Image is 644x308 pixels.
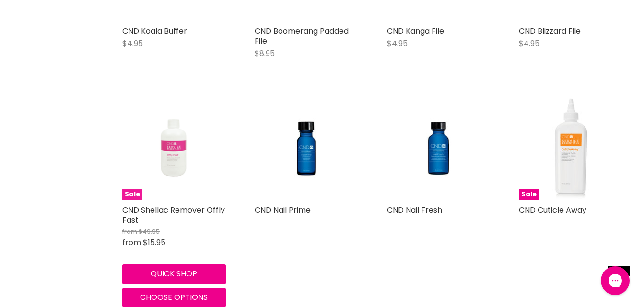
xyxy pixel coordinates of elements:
span: $4.95 [519,38,539,49]
span: Choose options [140,292,208,303]
iframe: Gorgias live chat messenger [596,263,634,298]
a: CND Koala Buffer [122,25,187,36]
span: from [122,237,141,248]
span: Sale [122,189,142,200]
img: CND Cuticle Away [519,96,622,200]
img: CND Nail Prime [272,96,341,200]
a: CND Nail Fresh [387,204,442,215]
span: $15.95 [143,237,165,248]
a: CND Shellac Remover Offly Fast [122,204,225,225]
button: Quick shop [122,264,226,284]
a: CND Nail Prime [255,96,358,200]
button: Choose options [122,288,226,307]
span: from [122,227,137,236]
span: $4.95 [122,38,143,49]
a: CND Cuticle AwaySale [519,96,622,200]
a: CND Nail Prime [255,204,311,215]
a: CND Cuticle Away [519,204,586,215]
a: CND Boomerang Padded File [255,25,349,47]
a: CND Nail Fresh [387,96,491,200]
a: CND Shellac Remover Offly FastSale [122,96,226,200]
span: $49.95 [139,227,160,236]
img: CND Shellac Remover Offly Fast [140,96,209,200]
span: $8.95 [255,48,275,59]
a: CND Blizzard File [519,25,581,36]
img: CND Nail Fresh [404,96,473,200]
span: $4.95 [387,38,408,49]
a: CND Kanga File [387,25,444,36]
span: Sale [519,189,539,200]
